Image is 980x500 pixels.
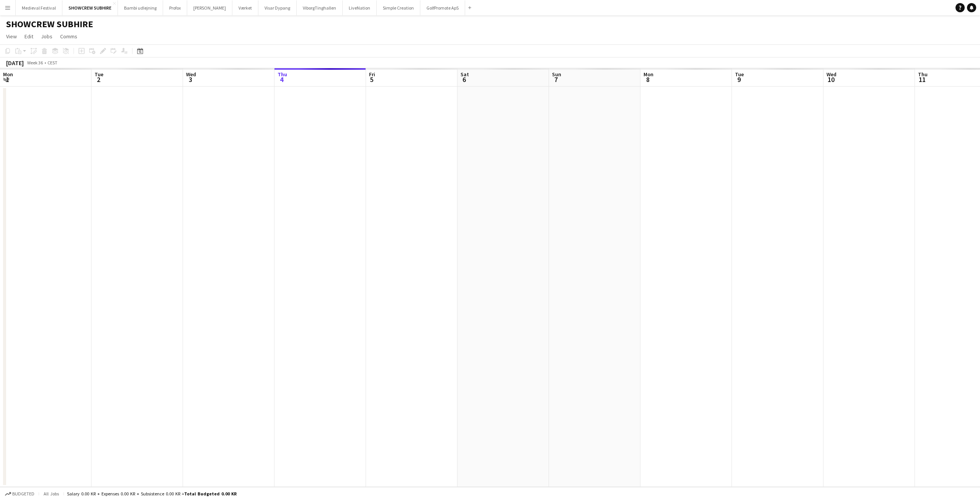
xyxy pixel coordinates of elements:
[644,71,653,78] span: Mon
[258,0,297,15] button: Visar Dypang
[368,75,375,84] span: 5
[826,71,836,78] span: Wed
[917,75,928,84] span: 11
[118,0,163,15] button: Bambi udlejning
[21,31,36,41] a: Edit
[16,0,62,15] button: Medieval Festival
[62,0,118,15] button: SHOWCREW SUBHIRE
[377,0,420,15] button: Simple Creation
[461,71,469,78] span: Sat
[93,75,103,84] span: 2
[918,71,928,78] span: Thu
[67,491,237,497] div: Salary 0.00 KR + Expenses 0.00 KR + Subsistence 0.00 KR =
[38,31,56,41] a: Jobs
[232,0,258,15] button: Værket
[25,60,44,66] span: Week 36
[369,71,375,78] span: Fri
[3,31,20,41] a: View
[186,71,196,78] span: Wed
[57,31,80,41] a: Comms
[163,0,187,15] button: Profox
[420,0,465,15] button: GolfPromote ApS
[6,59,24,67] div: [DATE]
[60,33,77,40] span: Comms
[12,491,34,497] span: Budgeted
[551,75,561,84] span: 7
[2,75,13,84] span: 1
[41,33,52,40] span: Jobs
[187,0,232,15] button: [PERSON_NAME]
[6,33,17,40] span: View
[825,75,836,84] span: 10
[24,33,33,40] span: Edit
[735,71,744,78] span: Tue
[642,75,653,84] span: 8
[3,71,13,78] span: Mon
[184,491,237,497] span: Total Budgeted 0.00 KR
[185,75,196,84] span: 3
[278,71,287,78] span: Thu
[734,75,744,84] span: 9
[4,490,36,498] button: Budgeted
[552,71,561,78] span: Sun
[297,0,343,15] button: ViborgTinghallen
[42,491,60,497] span: All jobs
[343,0,377,15] button: LiveNation
[6,18,93,30] h1: SHOWCREW SUBHIRE
[459,75,469,84] span: 6
[95,71,103,78] span: Tue
[47,60,57,66] div: CEST
[276,75,287,84] span: 4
